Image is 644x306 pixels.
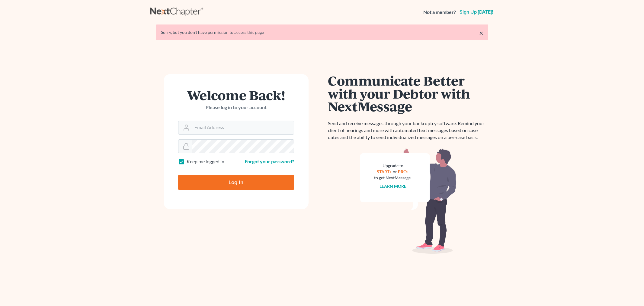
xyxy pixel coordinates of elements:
a: PRO+ [398,169,409,174]
a: Sign up [DATE]! [458,10,494,15]
input: Email Address [192,121,294,134]
p: Send and receive messages through your bankruptcy software. Remind your client of hearings and mo... [328,120,488,141]
div: to get NextMessage. [374,175,412,181]
a: Learn more [380,184,406,189]
div: Upgrade to [374,163,412,169]
a: Forgot your password? [245,158,294,164]
h1: Welcome Back! [178,89,294,102]
img: nextmessage_bg-59042aed3d76b12b5cd301f8e5b87938c9018125f34e5fa2b7a6b67550977c72.svg [360,148,457,254]
label: Keep me logged in [187,158,224,165]
h1: Communicate Better with your Debtor with NextMessage [328,74,488,113]
a: × [479,29,483,37]
input: Log In [178,175,294,190]
strong: Not a member? [423,9,456,16]
span: or [393,169,397,174]
div: Sorry, but you don't have permission to access this page [161,29,483,35]
p: Please log in to your account [178,104,294,111]
a: START+ [377,169,392,174]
